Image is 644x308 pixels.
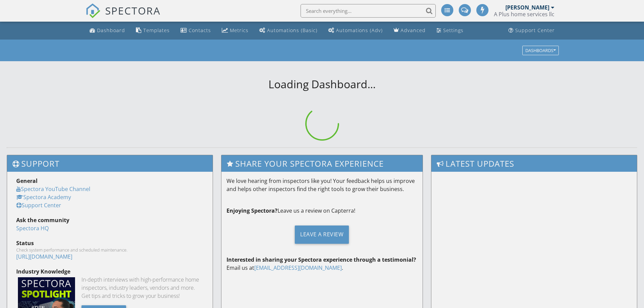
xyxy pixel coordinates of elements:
p: Leave us a review on Capterra! [226,207,418,215]
div: [PERSON_NAME] [505,4,549,11]
a: Dashboard [87,24,128,37]
strong: Enjoying Spectora? [226,207,278,214]
a: Spectora Academy [16,193,71,201]
div: Dashboards [525,48,556,53]
span: SPECTORA [105,3,161,18]
h3: Latest Updates [431,155,637,172]
a: Support Center [16,202,61,209]
a: Spectora YouTube Channel [16,185,90,193]
div: Ask the community [16,216,204,224]
a: [EMAIL_ADDRESS][DOMAIN_NAME] [254,264,342,271]
div: In-depth interviews with high-performance home inspectors, industry leaders, vendors and more. Ge... [81,276,204,300]
strong: General [16,177,38,185]
img: The Best Home Inspection Software - Spectora [86,3,100,18]
div: Advanced [401,27,426,33]
div: Contacts [189,27,211,33]
input: Search everything... [301,4,436,18]
div: Leave a Review [295,226,349,244]
a: SPECTORA [86,9,161,23]
p: Email us at . [226,256,418,272]
div: Metrics [230,27,248,33]
a: Templates [133,24,172,37]
a: [URL][DOMAIN_NAME] [16,253,72,260]
div: Dashboard [97,27,125,33]
div: Check system performance and scheduled maintenance. [16,247,204,253]
strong: Interested in sharing your Spectora experience through a testimonial? [226,256,416,263]
a: Contacts [178,24,214,37]
div: Automations (Basic) [267,27,317,33]
a: Leave a Review [226,220,418,249]
div: Industry Knowledge [16,267,204,276]
a: Automations (Advanced) [326,24,385,37]
div: Templates [143,27,170,33]
button: Dashboards [522,46,559,55]
div: Automations (Adv) [336,27,383,33]
a: Spectora HQ [16,224,49,232]
a: Support Center [506,24,557,37]
a: Automations (Basic) [257,24,320,37]
a: Advanced [391,24,428,37]
div: A Plus home services llc [494,11,554,18]
div: Support Center [515,27,555,33]
div: Settings [443,27,463,33]
h3: Support [7,155,213,172]
a: Settings [434,24,466,37]
div: Status [16,239,204,247]
h3: Share Your Spectora Experience [221,155,423,172]
a: Metrics [219,24,251,37]
p: We love hearing from inspectors like you! Your feedback helps us improve and helps other inspecto... [226,177,418,193]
